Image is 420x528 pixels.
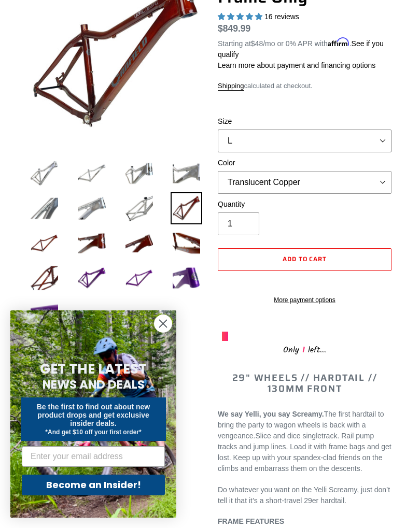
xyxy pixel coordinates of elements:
[45,429,141,436] span: *And get $10 off your first order*
[218,410,324,418] b: We say Yelli, you say Screamy.
[218,409,391,474] p: Slice and dice singletrack. Rail pump tracks and jump lines. Load it with frame bags and get lost...
[218,517,284,525] b: FRAME FEATURES
[218,116,391,127] label: Size
[76,192,107,224] img: Load image into Gallery viewer, YELLI SCREAMY - Frame Only
[218,12,264,21] span: 5.00 stars
[218,158,391,168] label: Color
[171,192,202,224] img: Load image into Gallery viewer, YELLI SCREAMY - Frame Only
[29,227,60,259] img: Load image into Gallery viewer, YELLI SCREAMY - Frame Only
[22,475,165,495] button: Become an Insider!
[37,403,150,427] span: Be the first to find out about new product drops and get exclusive insider deals.
[218,23,250,34] span: $849.99
[222,341,388,357] div: Only left...
[283,254,327,264] span: Add to cart
[264,12,299,21] span: 16 reviews
[218,295,391,305] a: More payment options
[171,227,202,259] img: Load image into Gallery viewer, YELLI SCREAMY - Frame Only
[29,297,60,329] img: Load image into Gallery viewer, YELLI SCREAMY - Frame Only
[328,38,349,47] span: Affirm
[123,227,155,259] img: Load image into Gallery viewer, YELLI SCREAMY - Frame Only
[218,39,384,59] a: See if you qualify - Learn more about Affirm Financing (opens in modal)
[43,376,145,393] span: NEWS AND DEALS
[299,344,308,356] span: 1
[218,486,390,505] span: Do whatever you want on the Yelli Screamy, just don’t tell it that it’s a short-travel 29er hardt...
[218,199,391,210] label: Quantity
[76,227,107,259] img: Load image into Gallery viewer, YELLI SCREAMY - Frame Only
[218,82,244,91] a: Shipping
[251,39,263,48] span: $48
[232,370,377,396] span: 29" WHEELS // HARDTAIL // 130MM FRONT
[218,248,391,271] button: Add to cart
[218,410,384,440] span: The first hardtail to bring the party to wagon wheels is back with a vengeance.
[76,158,107,189] img: Load image into Gallery viewer, YELLI SCREAMY - Frame Only
[154,315,172,333] button: Close dialog
[218,81,391,91] div: calculated at checkout.
[22,446,165,467] input: Enter your email address
[123,158,155,189] img: Load image into Gallery viewer, YELLI SCREAMY - Frame Only
[29,192,60,224] img: Load image into Gallery viewer, YELLI SCREAMY - Frame Only
[123,262,155,294] img: Load image into Gallery viewer, YELLI SCREAMY - Frame Only
[218,36,391,60] p: Starting at /mo or 0% APR with .
[218,61,375,69] a: Learn more about payment and financing options
[171,158,202,189] img: Load image into Gallery viewer, YELLI SCREAMY - Frame Only
[29,158,60,189] img: Load image into Gallery viewer, YELLI SCREAMY - Frame Only
[40,360,147,378] span: GET THE LATEST
[29,262,60,294] img: Load image into Gallery viewer, YELLI SCREAMY - Frame Only
[171,262,202,294] img: Load image into Gallery viewer, YELLI SCREAMY - Frame Only
[76,262,107,294] img: Load image into Gallery viewer, YELLI SCREAMY - Frame Only
[123,192,155,224] img: Load image into Gallery viewer, YELLI SCREAMY - Frame Only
